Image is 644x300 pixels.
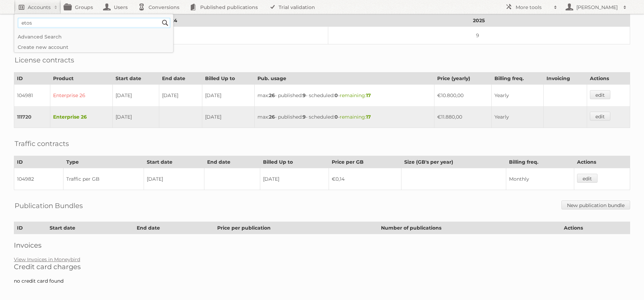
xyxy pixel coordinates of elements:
[492,85,544,106] td: Yearly
[269,114,275,120] strong: 26
[202,72,255,85] th: Billed Up to
[574,156,630,168] th: Actions
[202,85,255,106] td: [DATE]
[50,106,113,128] td: Enterprise 26
[577,174,598,183] a: edit
[15,138,69,149] h2: Traffic contracts
[434,72,492,85] th: Price (yearly)
[159,85,202,106] td: [DATE]
[14,106,50,128] td: 111720
[328,27,630,44] td: 9
[14,32,173,42] a: Advanced Search
[160,18,170,28] input: Search
[14,72,50,85] th: ID
[492,72,544,85] th: Billing freq.
[144,168,204,190] td: [DATE]
[340,92,371,98] span: remaining:
[561,200,630,209] a: New publication bundle
[561,222,630,234] th: Actions
[575,4,620,11] h2: [PERSON_NAME]
[590,112,610,121] a: edit
[28,4,51,11] h2: Accounts
[366,92,371,98] strong: 17
[159,72,202,85] th: End date
[46,222,134,234] th: Start date
[214,222,378,234] th: Price per publication
[255,72,434,85] th: Pub. usage
[334,92,338,98] strong: 0
[303,92,306,98] strong: 9
[14,256,80,263] a: View Invoices in Moneybird
[378,222,561,234] th: Number of publications
[14,241,630,249] h2: Invoices
[113,85,159,106] td: [DATE]
[328,15,630,27] th: 2025
[590,90,610,99] a: edit
[202,106,255,128] td: [DATE]
[516,4,550,11] h2: More tools
[303,114,306,120] strong: 9
[260,156,329,168] th: Billed Up to
[269,92,275,98] strong: 26
[113,106,159,128] td: [DATE]
[50,72,113,85] th: Product
[366,114,371,120] strong: 17
[14,85,50,106] td: 104981
[506,156,574,168] th: Billing freq.
[260,168,329,190] td: [DATE]
[14,222,47,234] th: ID
[329,168,401,190] td: €0,14
[255,85,434,106] td: max: - published: - scheduled: -
[401,156,506,168] th: Size (GB's per year)
[434,85,492,106] td: €10.800,00
[255,106,434,128] td: max: - published: - scheduled: -
[587,72,630,85] th: Actions
[434,106,492,128] td: €11.880,00
[63,156,144,168] th: Type
[14,263,630,271] h2: Credit card charges
[50,85,113,106] td: Enterprise 26
[506,168,574,190] td: Monthly
[204,156,260,168] th: End date
[14,168,63,190] td: 104982
[15,200,83,211] h2: Publication Bundles
[14,42,173,52] a: Create new account
[544,72,587,85] th: Invoicing
[492,106,544,128] td: Yearly
[329,156,401,168] th: Price per GB
[14,156,63,168] th: ID
[63,168,144,190] td: Traffic per GB
[334,114,338,120] strong: 0
[340,114,371,120] span: remaining:
[134,222,214,234] th: End date
[144,156,204,168] th: Start date
[113,72,159,85] th: Start date
[15,55,74,65] h2: License contracts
